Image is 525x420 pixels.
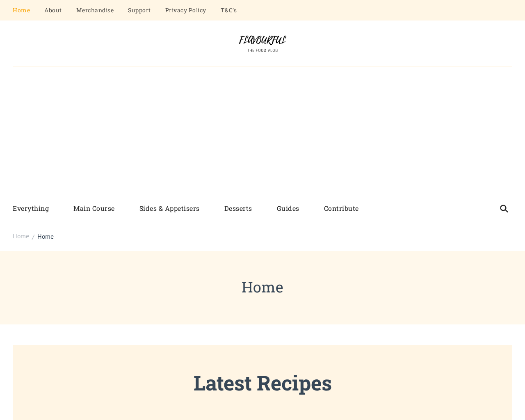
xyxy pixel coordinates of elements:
[194,369,332,396] strong: Latest Recipes
[232,33,293,54] img: Flavourful
[61,198,127,219] a: Main Course
[265,198,312,219] a: Guides
[32,232,34,242] span: /
[16,79,509,194] iframe: Advertisement
[212,198,265,219] a: Desserts
[13,276,512,298] h1: Home
[312,198,371,219] a: Contribute
[127,198,212,219] a: Sides & Appetisers
[13,198,61,219] a: Everything
[13,232,29,240] span: Home
[13,231,29,241] a: Home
